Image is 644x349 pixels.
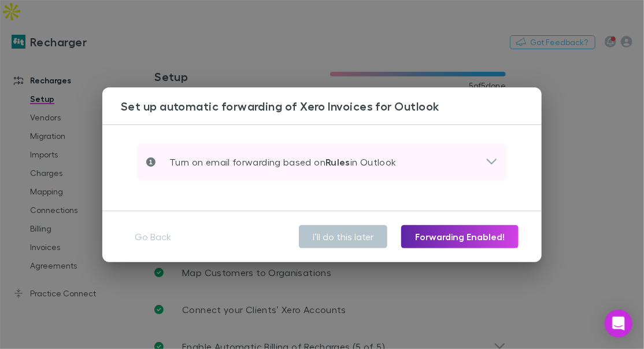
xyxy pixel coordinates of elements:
strong: Rules [325,156,350,168]
div: Turn on email forwarding based onRulesin Outlook [137,144,507,181]
h3: Set up automatic forwarding of Xero Invoices for Outlook [121,99,542,113]
div: Open Intercom Messenger [605,310,632,337]
p: Turn on email forwarding based on in Outlook [156,155,397,169]
button: I’ll do this later [299,225,387,248]
button: Forwarding Enabled! [401,225,519,248]
button: Go Back [125,225,180,248]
